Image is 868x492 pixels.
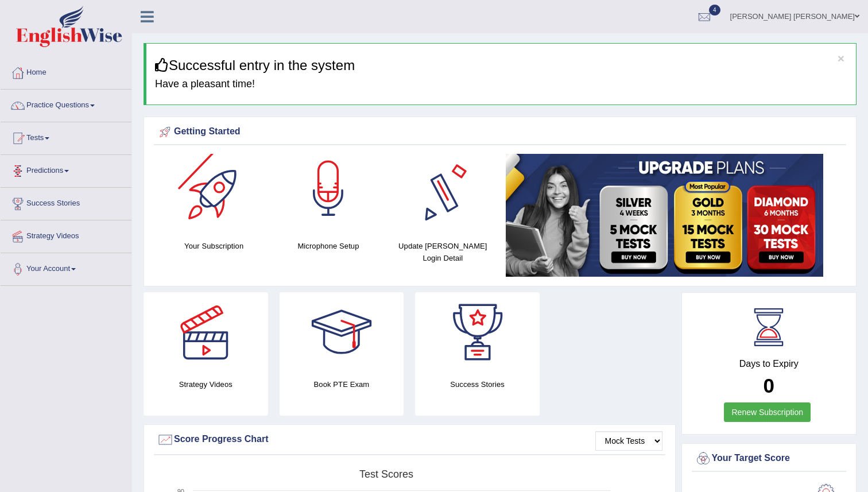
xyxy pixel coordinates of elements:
[392,240,494,264] h4: Update [PERSON_NAME] Login Detail
[157,123,843,141] div: Getting Started
[359,468,413,480] tspan: Test scores
[709,5,720,16] span: 4
[838,52,844,64] button: ×
[695,450,844,467] div: Your Target Score
[724,402,811,422] a: Renew Subscription
[162,240,265,252] h4: Your Subscription
[1,90,131,118] a: Practice Questions
[415,378,540,390] h4: Success Stories
[1,155,131,184] a: Predictions
[155,79,847,90] h4: Have a pleasant time!
[1,253,131,282] a: Your Account
[157,431,662,448] div: Score Progress Chart
[1,220,131,249] a: Strategy Videos
[764,374,774,397] b: 0
[280,378,404,390] h4: Book PTE Exam
[1,57,131,86] a: Home
[155,58,847,73] h3: Successful entry in the system
[277,240,379,252] h4: Microphone Setup
[1,188,131,216] a: Success Stories
[506,154,823,277] img: small5.jpg
[144,378,268,390] h4: Strategy Videos
[695,359,844,369] h4: Days to Expiry
[1,122,131,151] a: Tests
